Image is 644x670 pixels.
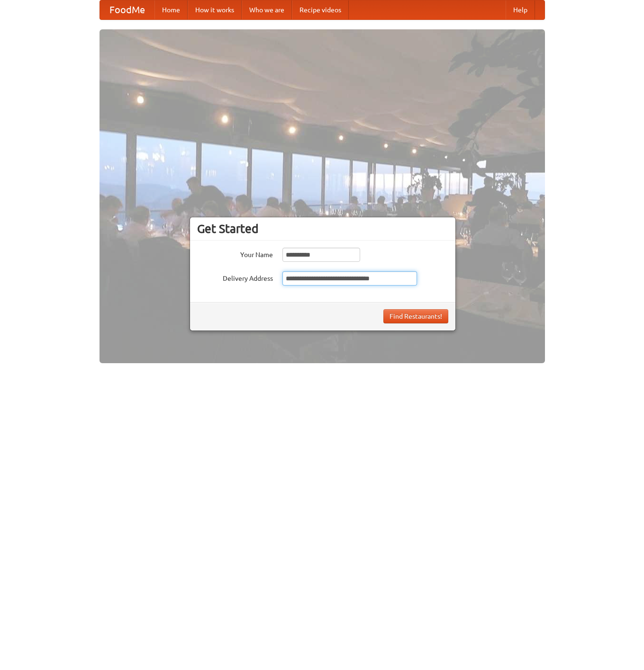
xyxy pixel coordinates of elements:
a: How it works [188,0,242,19]
a: Recipe videos [292,0,349,19]
h3: Get Started [197,222,448,236]
a: Who we are [242,0,292,19]
a: Help [506,0,535,19]
a: FoodMe [100,0,154,19]
button: Find Restaurants! [383,309,448,323]
label: Your Name [197,248,273,259]
label: Delivery Address [197,271,273,283]
a: Home [154,0,188,19]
